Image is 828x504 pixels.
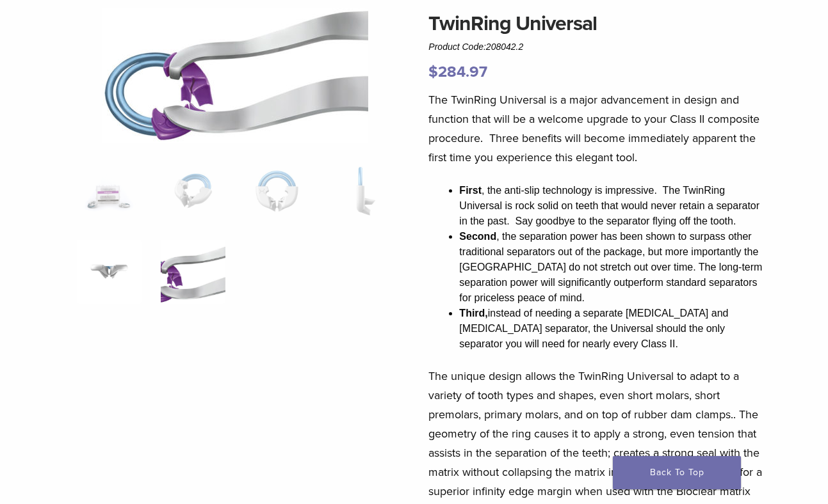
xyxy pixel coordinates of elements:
img: 208042.2-324x324.png [77,159,142,223]
span: 208042.2 [486,42,523,52]
div: v 4.0.25 [36,20,63,31]
span: $ [428,63,438,81]
img: logo_orange.svg [20,20,31,31]
img: TwinRing Universal - Image 5 [77,240,142,304]
img: TwinRing Universal - Image 3 [245,159,309,223]
div: Keywords by Traffic [142,75,216,84]
li: instead of needing a separate [MEDICAL_DATA] and [MEDICAL_DATA] separator, the Universal should t... [459,306,765,352]
li: , the anti-slip technology is impressive. The TwinRing Universal is rock solid on teeth that woul... [459,183,765,229]
img: tab_domain_overview_orange.svg [35,74,45,84]
a: Back To Top [613,456,741,489]
img: TwinRing Universal - Image 6 [161,240,225,304]
bdi: 284.97 [428,63,487,81]
p: The TwinRing Universal is a major advancement in design and function that will be a welcome upgra... [428,90,765,167]
h1: TwinRing Universal [428,8,765,39]
span: Product Code: [428,42,523,52]
div: Domain Overview [49,75,115,84]
img: TwinRing Universal - Image 4 [329,159,393,223]
img: TwinRing Universal - Image 6 [102,8,368,143]
strong: First [459,185,482,196]
strong: Third, [459,308,487,319]
img: website_grey.svg [20,33,31,43]
img: TwinRing Universal - Image 2 [161,159,225,223]
div: Domain: [DOMAIN_NAME] [33,33,141,43]
li: , the separation power has been shown to surpass other traditional separators out of the package,... [459,229,765,306]
img: tab_keywords_by_traffic_grey.svg [127,74,138,84]
strong: Second [459,231,496,242]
